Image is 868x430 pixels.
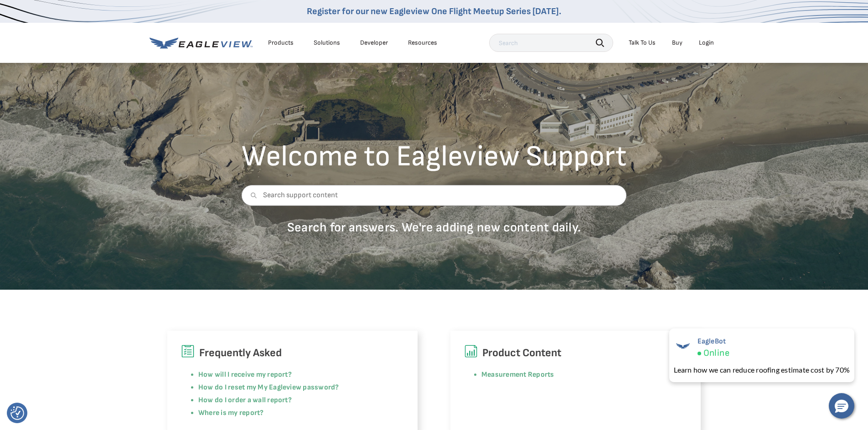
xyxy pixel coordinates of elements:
[408,39,437,47] div: Resources
[481,370,554,379] a: Measurement Reports
[198,383,339,392] a: How do I reset my My Eagleview password?
[242,220,627,235] p: Search for answers. We're adding new content daily.
[181,344,404,362] h6: Frequently Asked
[672,39,682,47] a: Buy
[674,364,850,375] div: Learn how we can reduce roofing estimate cost by 70%
[307,6,561,17] a: Register for our new Eagleview One Flight Meetup Series [DATE].
[10,406,24,420] button: Consent Preferences
[829,393,854,419] button: Hello, have a question? Let’s chat.
[360,39,388,47] a: Developer
[699,39,714,47] div: Login
[242,185,627,206] input: Search support content
[703,348,729,359] span: Online
[464,344,687,362] h6: Product Content
[629,39,656,47] div: Talk To Us
[489,34,613,52] input: Search
[198,396,292,404] a: How do I order a wall report?
[10,406,24,420] img: Revisit consent button
[674,337,692,355] img: EagleBot
[242,142,627,171] h2: Welcome to Eagleview Support
[697,337,729,346] span: EagleBot
[198,409,264,417] a: Where is my report?
[268,39,294,47] div: Products
[314,39,340,47] div: Solutions
[198,370,292,379] a: How will I receive my report?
